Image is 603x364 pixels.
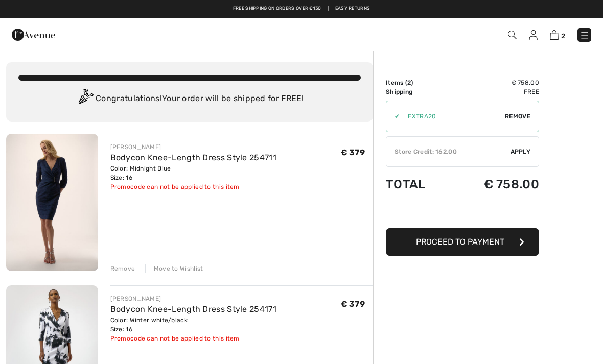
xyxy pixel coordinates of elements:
div: Promocode can not be applied to this item [110,182,276,191]
a: Bodycon Knee-Length Dress Style 254171 [110,304,276,314]
td: Items ( ) [386,78,450,87]
td: € 758.00 [450,78,539,87]
img: Shopping Bag [550,30,559,40]
img: Bodycon Knee-Length Dress Style 254711 [6,134,98,271]
span: 2 [407,79,411,86]
div: Color: Winter white/black Size: 16 [110,316,276,334]
span: | [328,5,329,12]
iframe: PayPal [386,202,539,225]
img: 1ère Avenue [12,25,55,45]
a: 2 [550,29,565,41]
div: Congratulations! Your order will be shipped for FREE! [18,89,361,109]
div: [PERSON_NAME] [110,294,276,303]
img: My Info [529,30,538,40]
span: 2 [561,32,565,40]
img: Search [508,31,517,39]
div: [PERSON_NAME] [110,142,276,152]
div: Store Credit: 162.00 [386,147,511,156]
button: Proceed to Payment [386,228,539,256]
img: Congratulation2.svg [75,89,96,109]
div: Remove [110,264,135,273]
a: Bodycon Knee-Length Dress Style 254711 [110,153,276,162]
td: € 758.00 [450,167,539,202]
a: Free shipping on orders over €130 [233,5,321,12]
a: Easy Returns [335,5,370,12]
div: Color: Midnight Blue Size: 16 [110,164,276,182]
td: Total [386,167,450,202]
span: Remove [505,112,530,121]
span: € 379 [341,148,365,157]
img: Menu [579,30,590,40]
span: Proceed to Payment [416,237,504,247]
div: Move to Wishlist [145,264,203,273]
input: Promo code [400,101,505,132]
span: € 379 [341,299,365,309]
div: ✔ [386,112,400,121]
td: Free [450,87,539,96]
span: Apply [511,147,531,156]
a: 1ère Avenue [12,29,55,39]
td: Shipping [386,87,450,96]
div: Promocode can not be applied to this item [110,334,276,343]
